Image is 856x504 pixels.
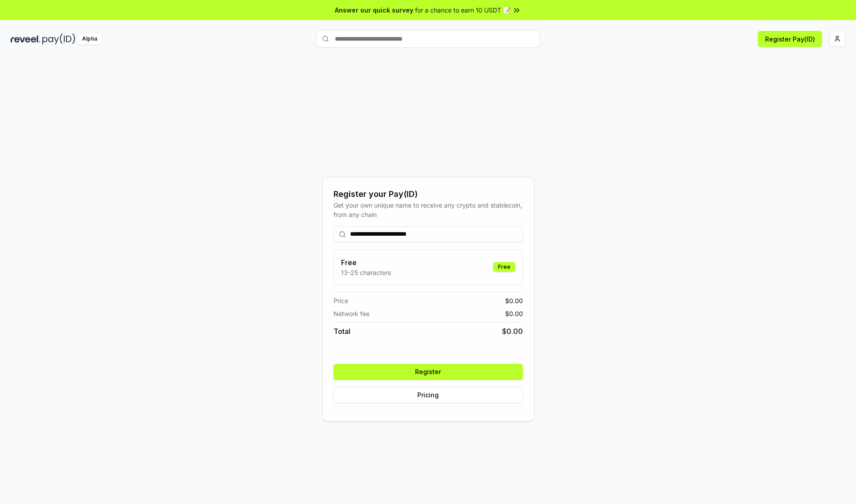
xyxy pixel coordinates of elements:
[505,309,523,318] span: $ 0.00
[502,326,523,337] span: $ 0.00
[333,309,370,318] span: Network fee
[415,5,510,15] span: for a chance to earn 10 USDT 📝
[333,387,523,403] button: Pricing
[493,262,515,272] div: Free
[341,268,391,277] p: 13-25 characters
[333,188,523,200] div: Register your Pay(ID)
[758,31,822,47] button: Register Pay(ID)
[11,33,41,45] img: reveel_dark
[77,33,102,45] div: Alpha
[333,364,523,380] button: Register
[333,296,348,305] span: Price
[505,296,523,305] span: $ 0.00
[335,5,413,15] span: Answer our quick survey
[341,257,391,268] h3: Free
[42,33,75,45] img: pay_id
[333,200,523,219] div: Get your own unique name to receive any crypto and stablecoin, from any chain
[333,326,350,337] span: Total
